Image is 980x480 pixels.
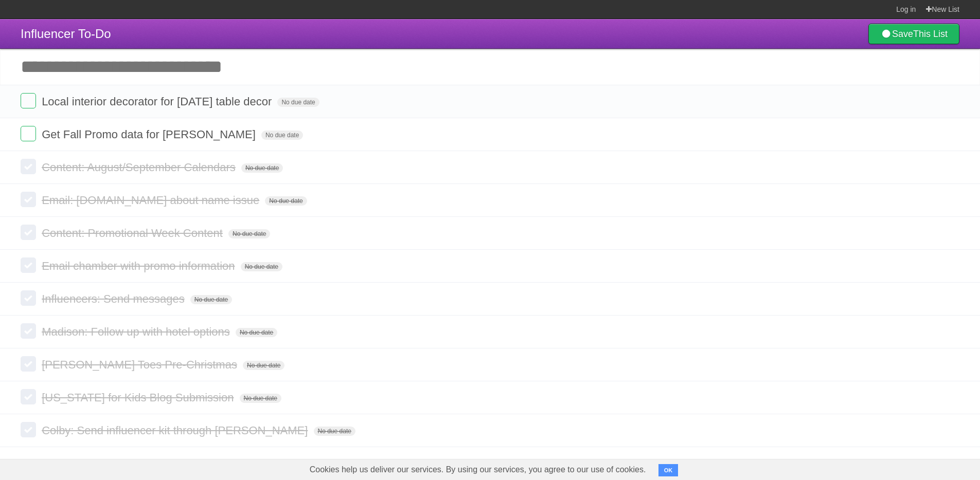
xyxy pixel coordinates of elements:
span: No due date [240,394,281,403]
label: Done [21,290,36,306]
span: Local interior decorator for [DATE] table decor [42,95,274,108]
button: OK [658,464,679,476]
label: Done [21,126,36,141]
span: No due date [241,163,283,173]
span: No due date [314,427,355,436]
b: This List [913,29,948,39]
span: Cookies help us deliver our services. By using our services, you agree to our use of cookies. [299,459,656,480]
span: Influencer To-Do [21,27,111,41]
span: Email: [DOMAIN_NAME] about name issue [42,194,262,207]
span: No due date [236,328,277,337]
a: Show all completed tasks [426,457,554,470]
label: Done [21,192,36,207]
label: Done [21,257,36,273]
span: Get Fall Promo data for [PERSON_NAME] [42,128,258,141]
span: No due date [261,131,303,140]
label: Done [21,422,36,437]
span: Madison: Follow up with hotel options [42,325,233,338]
span: No due date [241,262,282,271]
label: Done [21,389,36,404]
span: Colby: Send influencer kit through [PERSON_NAME] [42,424,310,437]
span: [US_STATE] for Kids Blog Submission [42,391,236,404]
span: No due date [190,295,232,304]
a: SaveThis List [868,24,959,44]
span: [PERSON_NAME] Toes Pre-Christmas [42,358,240,371]
label: Done [21,159,36,174]
span: Content: Promotional Week Content [42,227,225,239]
span: Email chamber with promo information [42,260,237,272]
span: No due date [243,361,284,370]
label: Done [21,323,36,339]
label: Done [21,225,36,240]
span: No due date [265,196,307,206]
span: Content: August/September Calendars [42,161,238,174]
label: Done [21,93,36,108]
span: Influencers: Send messages [42,292,187,305]
label: Done [21,356,36,372]
span: No due date [228,229,270,238]
span: No due date [277,98,319,107]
